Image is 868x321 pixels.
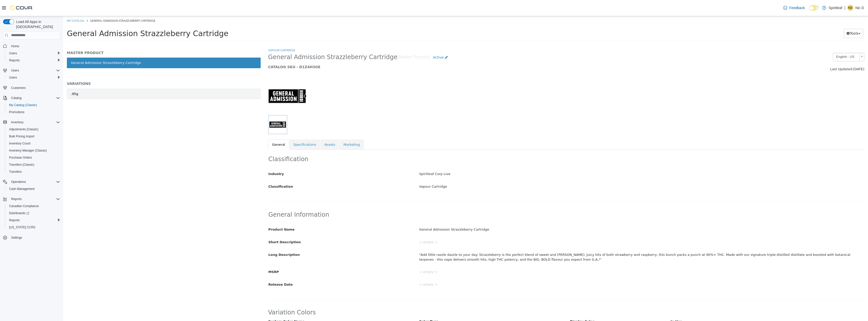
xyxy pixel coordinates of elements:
[9,234,60,241] span: Settings
[352,154,805,162] div: Spiritleaf Corp Live
[7,75,19,81] a: Users
[7,102,60,108] span: My Catalog (Classic)
[205,292,801,300] h2: Variation Colors
[7,140,33,146] a: Inventory Count
[7,140,60,146] span: Inventory Count
[352,222,805,231] div: < empty >
[847,5,853,11] div: Nic D
[4,13,165,22] span: General Admission Strazzleberry Cartridge
[5,185,62,192] button: Cash Management
[767,51,790,55] span: Last Updated:
[7,147,49,154] a: Inventory Manager (Classic)
[7,109,60,115] span: Promotions
[5,161,62,168] button: Transfers (Classic)
[829,5,842,11] p: Spiritleaf
[352,166,805,175] div: Vapour Cartridge
[11,86,26,90] span: Customers
[9,235,24,241] a: Settings
[5,147,62,154] button: Inventory Manager (Classic)
[848,5,852,11] span: ND
[503,303,604,308] label: Display Color
[205,195,801,203] h2: General Information
[1,67,62,74] button: Users
[5,224,62,231] button: [US_STATE] CCRS
[9,95,60,101] span: Catalog
[14,19,60,29] span: Load All Apps in [GEOGRAPHIC_DATA]
[7,102,39,108] a: My Catalog (Classic)
[226,123,257,134] a: Specifications
[205,254,216,258] span: MSRP
[5,217,62,224] button: Reports
[1,234,62,241] button: Settings
[352,303,503,308] label: Color Tags
[9,95,23,101] button: Catalog
[604,303,704,308] label: In Use
[5,203,62,210] button: Canadian Compliance
[7,75,60,81] span: Users
[205,37,334,45] span: General Admission Strazzleberry Cartridge
[257,123,276,134] a: Assets
[205,32,232,36] a: Vapour Cartridge
[205,48,650,53] h5: CATALOG SKU - D1Z4H3GE
[789,5,805,10] span: Feedback
[9,67,60,73] span: Users
[205,139,801,147] h2: Classification
[781,3,807,13] a: Feedback
[7,186,37,192] a: Cash Management
[8,75,15,80] div: .95g
[7,210,60,216] span: Dashboards
[7,203,41,209] a: Canadian Compliance
[4,65,198,70] h5: VARIATIONS
[9,204,39,208] span: Canadian Compliance
[9,134,35,138] span: Bulk Pricing Import
[27,3,92,6] span: General Admission Strazzleberry Cartridge
[7,217,60,223] span: Reports
[9,58,20,62] span: Reports
[7,126,40,132] a: Adjustments (Classic)
[7,109,26,115] a: Promotions
[7,133,37,139] a: Bulk Pricing Import
[352,264,805,273] div: < empty >
[9,43,21,49] a: Home
[352,252,805,260] div: < empty >
[5,126,62,133] button: Adjustments (Classic)
[205,168,230,172] span: Classification
[4,3,21,6] a: My Catalog
[7,133,60,139] span: Bulk Pricing Import
[7,169,60,175] span: Transfers
[7,50,60,56] span: Users
[9,225,35,229] span: [US_STATE] CCRS
[7,203,60,209] span: Canadian Compliance
[11,197,22,201] span: Reports
[1,195,62,203] button: Reports
[1,94,62,102] button: Catalog
[276,123,301,134] a: Marketing
[9,85,28,91] a: Customers
[9,196,60,202] span: Reports
[201,303,352,308] label: Custom Color Name
[5,74,62,81] button: Users
[9,43,60,49] span: Home
[5,57,62,64] button: Reports
[9,119,25,125] button: Inventory
[855,5,864,11] p: Nic D
[1,84,62,91] button: Customers
[7,162,36,168] a: Transfers (Classic)
[1,119,62,126] button: Inventory
[334,39,367,43] small: [Master Product]
[205,156,221,160] span: Industry
[9,211,29,215] span: Dashboards
[205,123,226,134] a: General
[9,141,31,145] span: Inventory Count
[7,169,24,175] a: Transfers
[5,102,62,109] button: My Catalog (Classic)
[370,39,381,43] span: Active
[9,196,24,202] button: Reports
[10,5,33,10] img: Cova
[1,42,62,50] button: Home
[9,179,28,185] button: Operations
[4,34,198,39] h5: MASTER PRODUCT
[5,210,62,217] a: Dashboards
[9,187,35,191] span: Cash Management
